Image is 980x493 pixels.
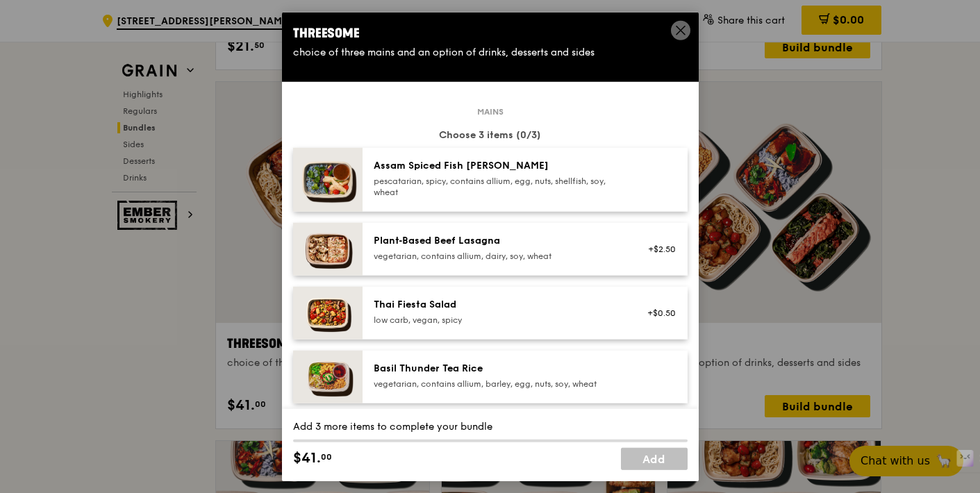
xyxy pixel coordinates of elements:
div: +$0.50 [640,308,676,319]
img: daily_normal_Assam_Spiced_Fish_Curry__Horizontal_.jpg [293,148,363,212]
div: +$2.50 [640,244,676,255]
span: 00 [321,451,332,462]
div: choice of three mains and an option of drinks, desserts and sides [293,46,688,60]
img: daily_normal_HORZ-Basil-Thunder-Tea-Rice.jpg [293,351,363,403]
span: Mains [472,106,509,117]
span: $41. [293,447,321,468]
div: Add 3 more items to complete your bundle [293,419,688,433]
div: Plant‑Based Beef Lasagna [374,234,623,248]
div: Basil Thunder Tea Rice [374,362,623,376]
a: Add [621,447,688,469]
div: Choose 3 items (0/3) [293,128,688,142]
div: low carb, vegan, spicy [374,315,623,326]
div: Thai Fiesta Salad [374,298,623,312]
div: vegetarian, contains allium, barley, egg, nuts, soy, wheat [374,378,623,390]
img: daily_normal_Thai_Fiesta_Salad__Horizontal_.jpg [293,287,363,340]
div: Assam Spiced Fish [PERSON_NAME] [374,159,623,173]
div: vegetarian, contains allium, dairy, soy, wheat [374,251,623,262]
div: pescatarian, spicy, contains allium, egg, nuts, shellfish, soy, wheat [374,176,623,198]
img: daily_normal_Citrusy-Cauliflower-Plant-Based-Lasagna-HORZ.jpg [293,223,363,276]
div: Threesome [293,24,688,43]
